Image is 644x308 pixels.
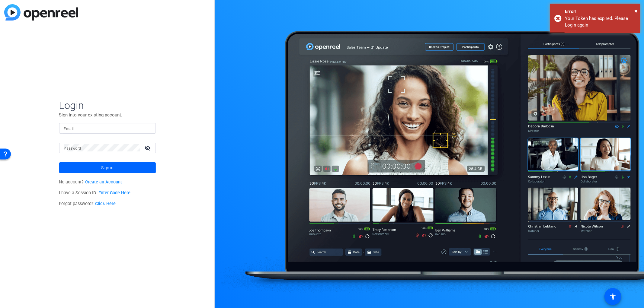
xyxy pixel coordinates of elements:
span: No account? [59,179,122,185]
a: Enter Code Here [98,190,130,195]
button: Sign in [59,162,156,173]
span: Sign in [101,160,114,175]
span: Forgot password? [59,201,116,206]
p: Sign into your existing account. [59,112,156,118]
input: Enter Email Address [64,125,151,132]
div: Error! [565,8,636,15]
span: × [634,7,638,14]
a: Click Here [95,201,116,206]
mat-icon: accessibility [609,293,617,300]
mat-label: Email [64,127,74,131]
span: Login [59,99,156,112]
a: Create an Account [85,179,122,185]
div: Your Token has expired. Please Login again [565,15,636,29]
button: Close [634,6,638,15]
img: blue-gradient.svg [4,4,78,21]
mat-label: Password [64,146,81,151]
mat-icon: visibility_off [141,144,156,152]
span: I have a Session ID. [59,190,131,195]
